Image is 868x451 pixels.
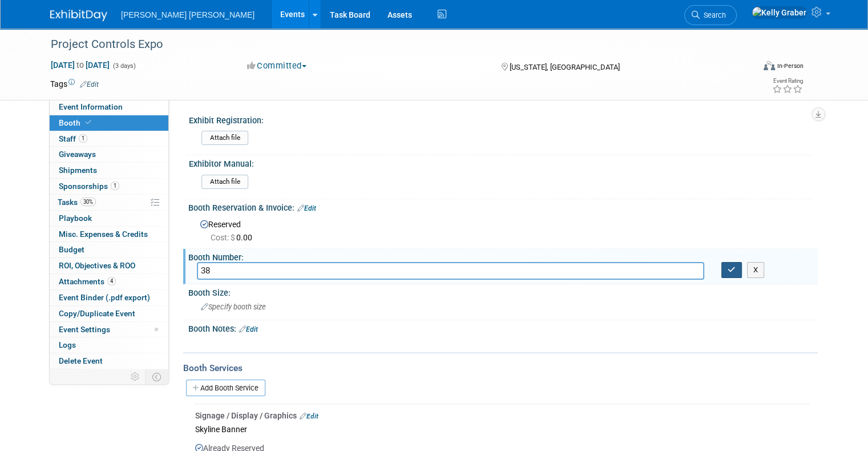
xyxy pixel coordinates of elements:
a: Budget [50,242,168,257]
i: Booth reservation complete [86,119,91,126]
div: Booth Reservation & Invoice: [188,199,818,214]
button: X [747,262,765,278]
div: Exhibit Registration: [189,112,813,126]
a: Staff1 [50,131,168,147]
div: Exhibitor Manual: [189,155,813,170]
div: Signage / Display / Graphics [195,410,809,421]
span: Copy/Duplicate Event [59,309,135,318]
div: Booth Notes: [188,320,818,335]
a: Sponsorships1 [50,179,168,194]
a: Event Binder (.pdf export) [50,290,168,305]
div: Booth Size: [188,284,818,299]
span: Event Binder (.pdf export) [59,293,150,302]
span: Staff [59,134,87,143]
span: to [75,61,86,70]
img: Format-Inperson.png [764,61,775,70]
a: Add Booth Service [186,380,265,396]
div: Booth Number: [188,249,818,263]
span: Delete Event [59,356,103,365]
span: 4 [107,277,116,285]
a: Copy/Duplicate Event [50,306,168,321]
a: Shipments [50,163,168,178]
div: Event Format [692,59,804,76]
span: Logs [59,340,76,349]
span: Booth [59,118,94,127]
span: Sponsorships [59,182,119,191]
span: Shipments [59,166,97,175]
span: [US_STATE], [GEOGRAPHIC_DATA] [510,63,620,71]
span: [DATE] [DATE] [50,60,110,70]
div: In-Person [777,62,804,70]
span: Budget [59,245,84,254]
td: Toggle Event Tabs [146,369,169,384]
span: Tasks [58,198,96,207]
span: Specify booth size [201,303,266,311]
a: Giveaways [50,147,168,162]
a: Attachments4 [50,274,168,289]
span: Search [700,11,726,19]
a: Edit [297,204,316,212]
div: Booth Services [183,362,818,375]
div: Skyline Banner [195,421,809,437]
a: Playbook [50,211,168,226]
a: Logs [50,337,168,353]
div: Event Rating [772,78,803,84]
a: Booth [50,115,168,131]
td: Tags [50,78,99,90]
a: Delete Event [50,353,168,369]
span: 0.00 [211,233,257,242]
span: 30% [80,198,96,206]
a: Edit [239,325,258,333]
span: Giveaways [59,150,96,159]
button: Committed [243,60,311,72]
span: (3 days) [112,62,136,70]
a: Edit [80,80,99,88]
a: Misc. Expenses & Credits [50,227,168,242]
span: Misc. Expenses & Credits [59,229,148,239]
span: Attachments [59,277,116,286]
a: Edit [300,412,318,420]
div: Project Controls Expo [47,34,740,55]
a: Tasks30% [50,195,168,210]
span: 1 [79,134,87,143]
span: [PERSON_NAME] [PERSON_NAME] [121,10,255,19]
a: ROI, Objectives & ROO [50,258,168,273]
td: Personalize Event Tab Strip [126,369,146,384]
div: Reserved [197,216,809,243]
span: Modified Layout [155,328,158,331]
span: Event Information [59,102,123,111]
span: Cost: $ [211,233,236,242]
img: Kelly Graber [752,6,807,19]
span: Event Settings [59,325,110,334]
a: Search [684,5,737,25]
span: ROI, Objectives & ROO [59,261,135,270]
span: Playbook [59,214,92,223]
img: ExhibitDay [50,10,107,21]
a: Event Settings [50,322,168,337]
span: 1 [111,182,119,190]
a: Event Information [50,99,168,115]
